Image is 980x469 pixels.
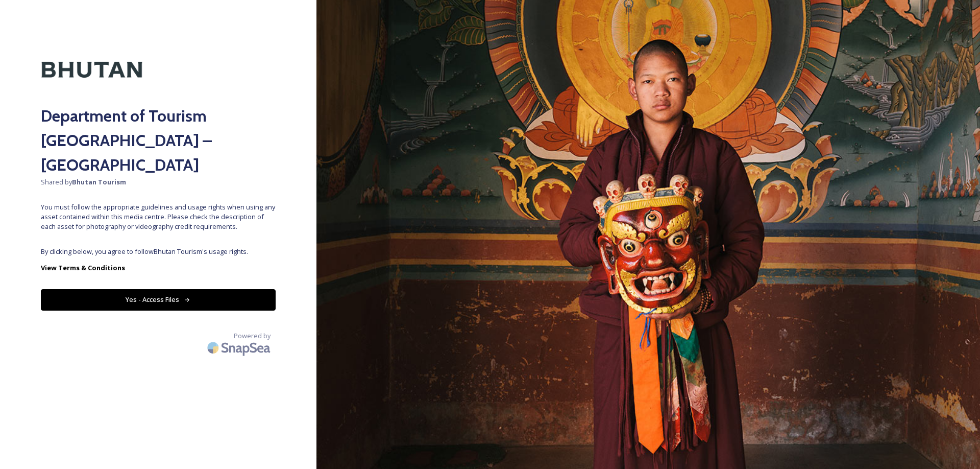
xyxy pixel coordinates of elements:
h2: Department of Tourism [GEOGRAPHIC_DATA] – [GEOGRAPHIC_DATA] [41,104,276,177]
span: By clicking below, you agree to follow Bhutan Tourism 's usage rights. [41,247,276,256]
span: You must follow the appropriate guidelines and usage rights when using any asset contained within... [41,202,276,232]
button: Yes - Access Files [41,289,276,310]
img: Kingdom-of-Bhutan-Logo.png [41,41,143,99]
img: SnapSea Logo [204,336,276,360]
a: View Terms & Conditions [41,262,276,274]
strong: Bhutan Tourism [72,177,126,186]
strong: View Terms & Conditions [41,263,125,272]
span: Shared by [41,177,276,187]
span: Powered by [234,331,271,341]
